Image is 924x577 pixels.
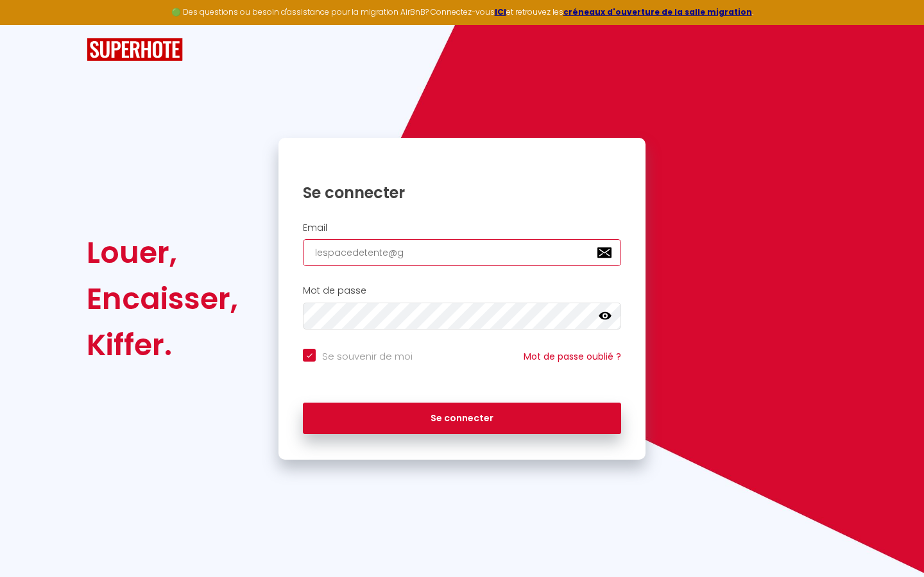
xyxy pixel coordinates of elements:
[495,6,506,17] a: ICI
[87,322,238,368] div: Kiffer.
[87,276,238,322] div: Encaisser,
[303,403,621,435] button: Se connecter
[10,5,49,44] button: Ouvrir le widget de chat LiveChat
[87,38,183,62] img: SuperHote logo
[524,350,621,363] a: Mot de passe oublié ?
[303,222,621,233] h2: Email
[563,6,752,17] a: créneaux d'ouverture de la salle migration
[303,239,621,266] input: Ton Email
[303,285,621,296] h2: Mot de passe
[87,230,238,276] div: Louer,
[303,183,621,203] h1: Se connecter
